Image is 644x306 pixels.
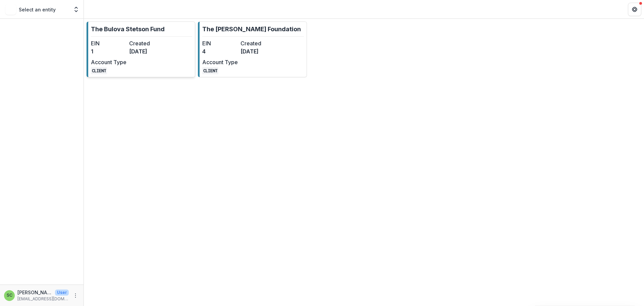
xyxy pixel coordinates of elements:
p: [PERSON_NAME] [17,289,52,296]
dt: Account Type [91,58,126,66]
button: More [71,292,79,300]
p: User [55,290,69,296]
dd: 4 [202,47,238,55]
button: Get Help [628,3,641,16]
dt: Created [240,39,276,47]
code: CLIENT [91,67,107,74]
dd: [DATE] [129,47,165,55]
p: The Bulova Stetson Fund [91,25,165,34]
a: The [PERSON_NAME] FoundationEIN4Created[DATE]Account TypeCLIENT [198,21,307,77]
dd: [DATE] [240,47,276,55]
button: Open entity switcher [71,3,81,16]
div: Sonia Cavalli [7,293,12,298]
dt: EIN [91,39,126,47]
dt: Account Type [202,58,238,66]
dd: 1 [91,47,126,55]
p: The [PERSON_NAME] Foundation [202,25,301,34]
p: Select an entity [19,6,56,13]
img: Select an entity [5,4,16,15]
dt: Created [129,39,165,47]
p: [EMAIL_ADDRESS][DOMAIN_NAME] [17,296,69,302]
a: The Bulova Stetson FundEIN1Created[DATE]Account TypeCLIENT [87,21,195,77]
dt: EIN [202,39,238,47]
code: CLIENT [202,67,218,74]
